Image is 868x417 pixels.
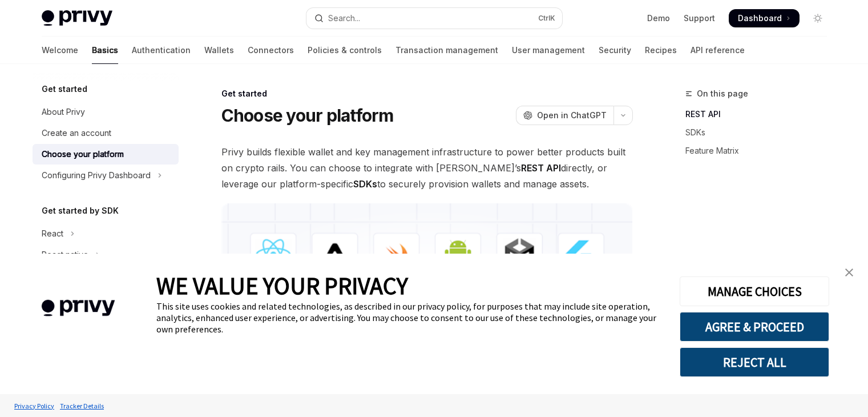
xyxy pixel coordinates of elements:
[537,110,607,121] span: Open in ChatGPT
[308,37,382,64] a: Policies & controls
[738,13,782,24] span: Dashboard
[680,312,829,342] button: AGREE & PROCEED
[685,105,836,123] a: REST API
[33,244,179,265] button: Toggle React native section
[221,105,394,126] h1: Choose your platform
[680,276,829,306] button: MANAGE CHOICES
[42,248,88,262] div: React native
[516,106,613,125] button: Open in ChatGPT
[691,37,745,64] a: API reference
[11,396,57,416] a: Privacy Policy
[645,37,677,64] a: Recipes
[92,37,118,64] a: Basics
[42,147,124,161] div: Choose your platform
[685,142,836,160] a: Feature Matrix
[33,144,179,165] a: Choose your platform
[33,123,179,143] a: Create an account
[328,11,360,25] div: Search...
[809,9,827,27] button: Toggle dark mode
[57,396,107,416] a: Tracker Details
[684,13,715,24] a: Support
[42,10,112,26] img: light logo
[697,87,748,101] span: On this page
[42,37,78,64] a: Welcome
[538,14,555,23] span: Ctrl K
[33,223,179,244] button: Toggle React section
[599,37,631,64] a: Security
[353,178,377,190] strong: SDKs
[306,8,562,29] button: Open search
[132,37,191,64] a: Authentication
[42,204,119,218] h5: Get started by SDK
[512,37,585,64] a: User management
[156,300,663,335] div: This site uses cookies and related technologies, as described in our privacy policy, for purposes...
[33,165,179,186] button: Toggle Configuring Privy Dashboard section
[521,162,561,174] strong: REST API
[680,347,829,377] button: REJECT ALL
[685,123,836,142] a: SDKs
[204,37,234,64] a: Wallets
[395,37,498,64] a: Transaction management
[729,9,800,27] a: Dashboard
[156,271,408,300] span: WE VALUE YOUR PRIVACY
[221,144,633,192] span: Privy builds flexible wallet and key management infrastructure to power better products built on ...
[42,227,63,240] div: React
[221,203,633,371] img: images/Platform2.png
[248,37,294,64] a: Connectors
[42,105,85,119] div: About Privy
[33,102,179,122] a: About Privy
[17,283,139,333] img: company logo
[221,88,633,99] div: Get started
[42,82,87,96] h5: Get started
[647,13,670,24] a: Demo
[42,169,151,182] div: Configuring Privy Dashboard
[42,126,111,140] div: Create an account
[838,261,861,284] a: close banner
[845,268,853,276] img: close banner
